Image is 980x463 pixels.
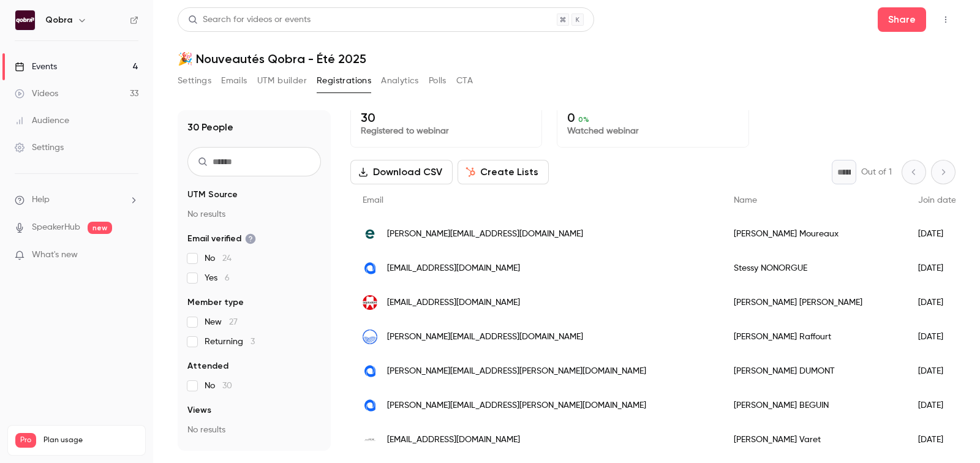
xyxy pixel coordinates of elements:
span: No [205,252,232,265]
p: Out of 1 [861,166,892,178]
span: Email [363,196,383,205]
p: Registered to webinar [361,125,532,137]
button: Registrations [317,71,371,91]
span: Help [32,194,50,206]
span: [PERSON_NAME][EMAIL_ADDRESS][DOMAIN_NAME] [387,228,583,241]
iframe: Noticeable Trigger [124,250,138,261]
div: [DATE] [906,354,968,388]
span: UTM Source [187,189,238,201]
div: [DATE] [906,388,968,423]
span: 27 [229,318,238,326]
p: No results [187,424,321,436]
span: [EMAIL_ADDRESS][DOMAIN_NAME] [387,262,520,275]
button: Share [878,7,926,32]
button: Emails [221,71,247,91]
span: Returning [205,336,255,348]
button: Polls [429,71,447,91]
span: Pro [15,433,36,448]
img: autosphere.fr [363,364,377,378]
button: UTM builder [257,71,307,91]
button: Download CSV [350,160,453,184]
span: Plan usage [43,435,138,445]
button: CTA [456,71,473,91]
img: Qobra [15,10,35,30]
h1: 30 People [187,120,233,135]
span: [PERSON_NAME][EMAIL_ADDRESS][DOMAIN_NAME] [387,331,583,344]
span: What's new [32,249,78,262]
div: [PERSON_NAME] DUMONT [722,354,906,388]
span: Join date [918,196,956,205]
div: [PERSON_NAME] BEGUIN [722,388,906,423]
div: [DATE] [906,285,968,320]
p: 30 [361,110,532,125]
img: autosphere.fr [363,398,377,413]
h1: 🎉 Nouveautés Qobra - Été 2025 [178,51,956,66]
span: Views [187,404,211,416]
div: Stessy NONORGUE [722,251,906,285]
div: Search for videos or events [188,13,311,26]
img: septodont.com [363,295,377,310]
h6: Qobra [45,14,72,26]
div: Events [15,61,57,73]
span: [PERSON_NAME][EMAIL_ADDRESS][PERSON_NAME][DOMAIN_NAME] [387,399,646,412]
div: Audience [15,115,69,127]
span: No [205,380,232,392]
span: Attended [187,360,228,372]
span: Yes [205,272,230,284]
button: Settings [178,71,211,91]
span: 3 [251,337,255,346]
span: [EMAIL_ADDRESS][DOMAIN_NAME] [387,434,520,446]
p: No results [187,208,321,220]
img: epackpro.com [363,227,377,241]
div: [DATE] [906,251,968,285]
button: Analytics [381,71,419,91]
div: [PERSON_NAME] Varet [722,423,906,457]
span: new [88,222,112,234]
div: [DATE] [906,423,968,457]
span: Referrer [187,448,222,461]
div: [PERSON_NAME] [PERSON_NAME] [722,285,906,320]
div: [DATE] [906,320,968,354]
span: Member type [187,296,244,309]
div: [DATE] [906,217,968,251]
span: New [205,316,238,328]
a: SpeakerHub [32,221,80,234]
span: 0 % [578,115,589,124]
span: Name [734,196,757,205]
img: danielfeau.com [363,432,377,447]
li: help-dropdown-opener [15,194,138,206]
span: 6 [225,274,230,282]
p: 0 [567,110,738,125]
button: Create Lists [458,160,549,184]
div: Settings [15,141,64,154]
span: [PERSON_NAME][EMAIL_ADDRESS][PERSON_NAME][DOMAIN_NAME] [387,365,646,378]
p: Watched webinar [567,125,738,137]
span: Email verified [187,233,256,245]
div: [PERSON_NAME] Raffourt [722,320,906,354]
img: autosphere.fr [363,261,377,276]
span: 30 [222,382,232,390]
div: [PERSON_NAME] Moureaux [722,217,906,251]
div: Videos [15,88,58,100]
img: agicap.com [363,329,377,344]
span: 24 [222,254,232,263]
span: [EMAIL_ADDRESS][DOMAIN_NAME] [387,296,520,309]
